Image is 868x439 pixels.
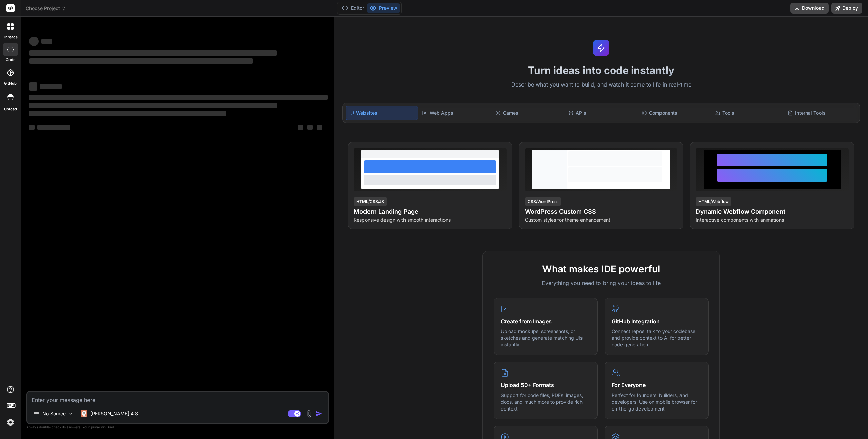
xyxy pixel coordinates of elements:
div: HTML/CSS/JS [354,197,387,206]
img: Pick Models [68,411,74,417]
div: HTML/Webflow [696,197,731,206]
label: threads [3,34,18,40]
span: ‌ [307,125,313,130]
span: ‌ [29,103,277,108]
span: ‌ [37,125,70,130]
h4: WordPress Custom CSS [525,207,678,216]
p: Support for code files, PDFs, images, docs, and much more to provide rich context [501,392,591,412]
button: Editor [339,3,367,13]
p: No Source [42,410,66,417]
div: CSS/WordPress [525,197,561,206]
span: ‌ [29,58,253,64]
h2: What makes IDE powerful [494,262,709,276]
p: Responsive design with smooth interactions [354,216,507,223]
label: Upload [4,106,17,112]
p: [PERSON_NAME] 4 S.. [90,410,141,417]
span: View Prompt [646,148,675,155]
span: ‌ [41,39,52,44]
img: icon [316,410,322,417]
div: Web Apps [419,106,491,120]
p: Interactive components with animations [696,216,849,223]
p: Everything you need to bring your ideas to life [494,279,709,287]
div: Internal Tools [785,106,857,120]
h4: Upload 50+ Formats [501,381,591,389]
button: Download [790,3,829,14]
span: ‌ [29,111,226,116]
span: Choose Project [26,5,66,12]
span: ‌ [40,84,62,89]
p: Always double-check its answers. Your in Bind [26,424,329,431]
button: Preview [367,3,400,13]
h4: Dynamic Webflow Component [696,207,849,216]
span: ‌ [29,82,37,91]
label: GitHub [4,81,17,87]
span: ‌ [298,125,303,130]
h4: GitHub Integration [612,317,702,325]
img: Claude 4 Sonnet [81,410,87,417]
img: settings [5,417,16,428]
p: Upload mockups, screenshots, or sketches and generate matching UIs instantly [501,328,591,348]
div: Websites [346,106,418,120]
h4: Modern Landing Page [354,207,507,216]
div: Components [639,106,711,120]
div: Games [493,106,565,120]
h4: Create from Images [501,317,591,325]
span: View Prompt [475,148,504,155]
label: code [6,57,15,63]
span: ‌ [29,125,35,130]
span: ‌ [317,125,322,130]
p: Connect repos, talk to your codebase, and provide context to AI for better code generation [612,328,702,348]
p: Describe what you want to build, and watch it come to life in real-time [338,80,864,89]
img: attachment [305,410,313,418]
button: Deploy [831,3,862,14]
div: Tools [712,106,784,120]
h1: Turn ideas into code instantly [338,64,864,76]
p: Perfect for founders, builders, and developers. Use on mobile browser for on-the-go development [612,392,702,412]
p: Custom styles for theme enhancement [525,216,678,223]
span: ‌ [29,50,277,56]
span: privacy [91,425,103,429]
span: ‌ [29,95,328,100]
span: View Prompt [817,148,846,155]
div: APIs [566,106,637,120]
h4: For Everyone [612,381,702,389]
span: ‌ [29,37,39,46]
